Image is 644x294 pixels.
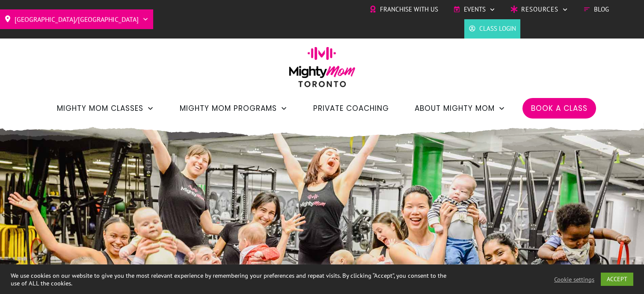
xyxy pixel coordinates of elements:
[180,101,277,116] span: Mighty Mom Programs
[15,12,139,26] span: [GEOGRAPHIC_DATA]/[GEOGRAPHIC_DATA]
[479,22,516,35] span: Class Login
[594,3,609,16] span: Blog
[4,12,149,26] a: [GEOGRAPHIC_DATA]/[GEOGRAPHIC_DATA]
[313,101,389,116] a: Private Coaching
[380,3,438,16] span: Franchise with Us
[180,101,288,116] a: Mighty Mom Programs
[601,273,633,286] a: ACCEPT
[554,276,594,283] a: Cookie settings
[57,101,143,116] span: Mighty Mom Classes
[415,101,505,116] a: About Mighty Mom
[415,101,495,116] span: About Mighty Mom
[583,3,609,16] a: Blog
[510,3,568,16] a: Resources
[369,3,438,16] a: Franchise with Us
[521,3,558,16] span: Resources
[531,101,588,116] a: Book a Class
[453,3,496,16] a: Events
[57,101,154,116] a: Mighty Mom Classes
[285,47,360,93] img: mightymom-logo-toronto
[469,22,516,35] a: Class Login
[464,3,486,16] span: Events
[11,272,447,287] div: We use cookies on our website to give you the most relevant experience by remembering your prefer...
